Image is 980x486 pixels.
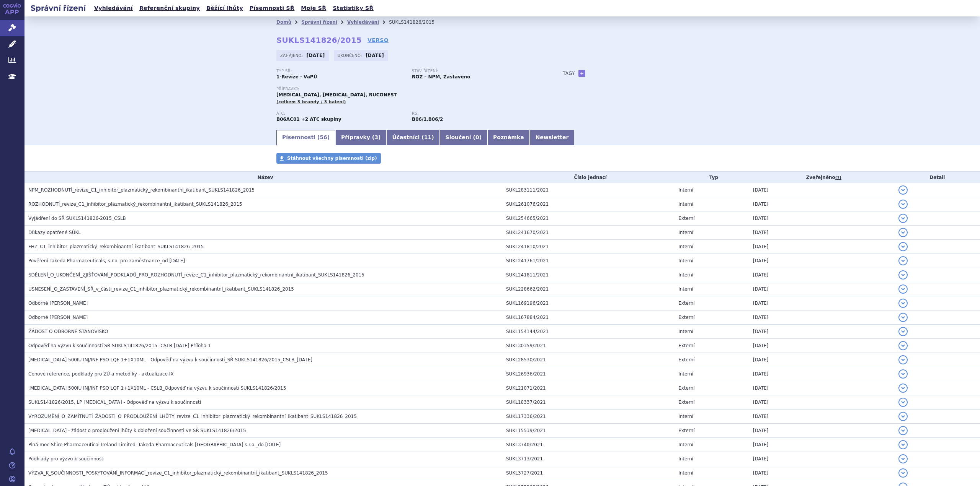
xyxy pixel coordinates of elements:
td: [DATE] [749,268,895,282]
a: Newsletter [530,130,575,145]
span: Plná moc Shire Pharmaceutical Ireland Limited -Takeda Pharmaceuticals Czech Republic s.r.o._do 30... [28,442,281,447]
span: Interní [678,244,693,249]
span: Externí [678,301,694,306]
span: 3 [374,134,378,140]
td: [DATE] [749,381,895,395]
p: Přípravky: [276,87,547,91]
a: Moje SŘ [299,3,328,13]
th: Zveřejněno [749,172,895,183]
button: detail [898,384,908,393]
span: BERINERT 500IU INJ/INF PSO LQF 1+1X10ML - CSLB_Odpověď na výzvu k součinnosti SUKLS141826/2015 [28,385,286,391]
span: 11 [424,134,431,140]
td: SUKL18337/2021 [502,395,675,410]
span: USNESENÍ_O_ZASTAVENÍ_SŘ_v_části_revize_C1_inhibitor_plazmatický_rekombinantní_ikatibant_SUKLS1418... [28,286,294,292]
button: detail [898,426,908,435]
button: detail [898,200,908,209]
strong: Ikatibant [428,117,443,122]
span: 56 [320,134,327,140]
div: , [412,111,547,123]
td: SUKL169196/2021 [502,296,675,310]
td: [DATE] [749,325,895,339]
strong: INHIBITOR, ZÍSKANÝ Z PLAZMY [276,117,300,122]
strong: SUKLS141826/2015 [276,36,362,45]
a: Přípravky (3) [335,130,386,145]
span: Odborné stanovisko ČSAKI [28,315,88,320]
span: Interní [678,286,693,292]
span: Odborné stanovisko ČSAKI [28,301,88,306]
a: Stáhnout všechny písemnosti (zip) [276,153,381,164]
td: [DATE] [749,254,895,268]
td: SUKL28530/2021 [502,353,675,367]
td: [DATE] [749,438,895,452]
td: SUKL283111/2021 [502,183,675,197]
span: ROZHODNUTÍ_revize_C1_inhibitor_plazmatický_rekombinantní_ikatibant_SUKLS141826_2015 [28,202,242,207]
p: ATC: [276,111,404,116]
td: SUKL15539/2021 [502,424,675,438]
span: Interní [678,470,693,476]
a: Vyhledávání [347,20,379,25]
span: Externí [678,343,694,348]
span: Interní [678,371,693,377]
button: detail [898,242,908,251]
td: [DATE] [749,353,895,367]
strong: skupina léčivých přípravků v zásadě terapeuticky zaměnitelných s léčivými přípravky s obsahem léč... [412,117,427,122]
span: Interní [678,414,693,419]
button: detail [898,185,908,195]
button: detail [898,327,908,336]
span: Důkazy opatřené SÚKL [28,230,81,235]
span: Ukončeno: [338,52,364,59]
p: Typ SŘ: [276,69,404,73]
th: Název [24,172,502,183]
a: Správní řízení [301,20,337,25]
span: Externí [678,216,694,221]
span: 0 [475,134,479,140]
th: Číslo jednací [502,172,675,183]
td: [DATE] [749,296,895,310]
a: Písemnosti SŘ [247,3,297,13]
td: [DATE] [749,310,895,325]
a: Písemnosti (56) [276,130,335,145]
button: detail [898,398,908,407]
strong: [DATE] [307,53,325,58]
td: [DATE] [749,197,895,211]
span: Interní [678,442,693,447]
a: Účastníci (11) [386,130,439,145]
button: detail [898,228,908,237]
span: Pověření Takeda Pharmaceuticals, s.r.o. pro zaměstnance_od 1.7.2021 [28,258,185,263]
button: detail [898,341,908,350]
th: Typ [675,172,749,183]
strong: ROZ – NPM, Zastaveno [412,74,470,80]
td: [DATE] [749,240,895,254]
span: Zahájeno: [280,52,304,59]
span: Berinert - žádost o prodloužení lhůty k doložení součinnosti ve SŘ SUKLS141826/2015 [28,428,246,433]
span: Interní [678,329,693,334]
td: SUKL154144/2021 [502,325,675,339]
span: NPM_ROZHODNUTÍ_revize_C1_inhibitor_plazmatický_rekombinantní_ikatibant_SUKLS141826_2015 [28,187,255,193]
span: Cenové reference, podklady pro ZÚ a metodiky - aktualizace IX [28,371,174,377]
td: [DATE] [749,226,895,240]
a: Vyhledávání [92,3,135,13]
li: SUKLS141826/2015 [389,16,444,28]
span: Vyjádření do SŘ SUKLS141826-2015_CSLB [28,216,126,221]
button: detail [898,412,908,421]
button: detail [898,468,908,478]
td: SUKL241670/2021 [502,226,675,240]
a: Statistiky SŘ [330,3,376,13]
span: Externí [678,400,694,405]
button: detail [898,214,908,223]
td: [DATE] [749,282,895,296]
td: [DATE] [749,410,895,424]
button: detail [898,454,908,463]
td: SUKL241761/2021 [502,254,675,268]
span: (celkem 3 brandy / 3 balení) [276,99,346,104]
a: Domů [276,20,291,25]
span: Stáhnout všechny písemnosti (zip) [287,156,377,161]
button: detail [898,256,908,265]
td: SUKL3727/2021 [502,466,675,480]
td: SUKL261076/2021 [502,197,675,211]
span: Externí [678,357,694,362]
span: ŽÁDOST O ODBORNÉ STANOVISKO [28,329,108,334]
td: [DATE] [749,183,895,197]
button: detail [898,299,908,308]
td: SUKL3740/2021 [502,438,675,452]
